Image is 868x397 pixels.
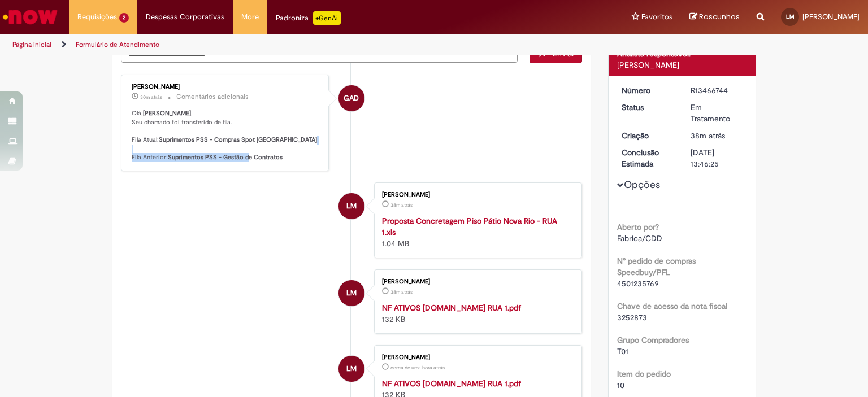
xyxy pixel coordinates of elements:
div: [PERSON_NAME] [617,59,748,71]
span: T01 [617,346,628,356]
div: 01/09/2025 09:46:21 [691,130,743,141]
span: [PERSON_NAME] [802,12,860,21]
span: 3252873 [617,312,647,322]
span: Enviar [553,49,575,59]
span: 38m atrás [390,202,413,208]
span: More [241,11,259,23]
div: Em Tratamento [691,102,743,124]
div: Gabriela Alves De Souza [338,85,364,111]
dt: Conclusão Estimada [613,147,683,169]
div: Lucas Barros Martins [338,280,364,306]
b: Item do pedido [617,369,671,379]
div: [PERSON_NAME] [132,84,320,90]
b: [PERSON_NAME] [143,109,191,117]
span: 4501235769 [617,278,659,289]
div: Padroniza [276,11,341,25]
a: NF ATIVOS [DOMAIN_NAME] RUA 1.pdf [382,378,521,389]
time: 01/09/2025 09:37:40 [390,364,445,371]
p: +GenAi [313,11,341,25]
a: Formulário de Atendimento [76,40,159,49]
time: 01/09/2025 09:46:21 [691,130,725,141]
span: 10 [617,380,624,390]
dt: Número [613,85,683,96]
span: Favoritos [641,11,672,23]
div: [PERSON_NAME] [382,191,570,198]
span: Despesas Corporativas [146,11,224,23]
b: Grupo Compradores [617,335,689,345]
span: Rascunhos [699,11,740,22]
small: Comentários adicionais [176,92,249,102]
time: 01/09/2025 09:54:27 [140,94,162,101]
b: Aberto por? [617,222,659,232]
img: ServiceNow [1,6,59,28]
span: 38m atrás [390,289,413,295]
span: Requisições [77,11,117,23]
a: Rascunhos [689,12,740,23]
b: Suprimentos PSS - Gestão de Contratos [168,153,283,162]
div: R13466744 [691,85,743,96]
dt: Criação [613,130,683,141]
span: 38m atrás [691,130,725,141]
dt: Status [613,102,683,113]
span: LM [346,193,357,220]
a: Proposta Concretagem Piso Pátio Nova Rio - RUA 1.xls [382,216,557,237]
ul: Trilhas de página [8,34,570,55]
span: GAD [344,85,359,112]
span: LM [346,355,357,382]
b: Chave de acesso da nota fiscal [617,301,727,311]
b: N° pedido de compras Speedbuy/PFL [617,256,696,277]
span: Fabrica/CDD [617,233,662,243]
span: LM [786,13,795,20]
a: NF ATIVOS [DOMAIN_NAME] RUA 1.pdf [382,303,521,313]
span: LM [346,280,357,307]
time: 01/09/2025 09:46:16 [390,289,413,295]
span: 2 [119,13,129,23]
div: 1.04 MB [382,215,570,249]
div: [PERSON_NAME] [382,278,570,285]
span: cerca de uma hora atrás [390,364,445,371]
div: 132 KB [382,302,570,325]
div: [PERSON_NAME] [382,354,570,361]
div: Lucas Barros Martins [338,356,364,382]
div: Lucas Barros Martins [338,193,364,219]
p: Olá, , Seu chamado foi transferido de fila. Fila Atual: Fila Anterior: [132,109,320,162]
div: [DATE] 13:46:25 [691,147,743,169]
b: Suprimentos PSS - Compras Spot [GEOGRAPHIC_DATA] [159,136,317,144]
time: 01/09/2025 09:46:17 [390,202,413,208]
a: Página inicial [12,40,51,49]
span: 30m atrás [140,94,162,101]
